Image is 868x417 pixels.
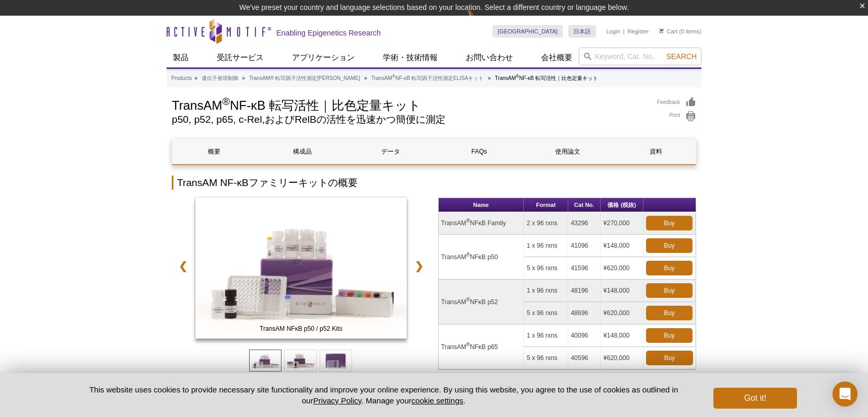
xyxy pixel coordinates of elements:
[646,306,693,320] a: Buy
[601,257,643,280] td: ¥620,000
[601,235,643,257] td: ¥148,000
[646,283,693,298] a: Buy
[364,75,367,81] li: »
[524,302,568,325] td: 5 x 96 rxns
[524,212,568,235] td: 2 x 96 rxns
[659,28,664,33] img: Your Cart
[488,75,491,81] li: »
[646,238,693,253] a: Buy
[439,325,524,369] td: TransAM NFκB p65
[171,74,192,83] a: Products
[568,257,601,280] td: 41596
[249,74,360,83] a: TransAM® 転写因子活性測定[PERSON_NAME]
[646,261,693,275] a: Buy
[371,74,484,83] a: TransAM®NF-κB 転写因子活性測定ELISAキット
[167,48,195,67] a: 製品
[615,139,698,164] a: 資料
[202,74,238,83] a: 遺伝子発現制御
[524,198,568,212] th: Format
[524,257,568,280] td: 5 x 96 rxns
[210,48,270,67] a: 受託サービス
[568,235,601,257] td: 41096
[392,74,395,79] sup: ®
[663,52,700,61] button: Search
[601,325,643,347] td: ¥148,000
[832,381,858,407] div: Open Intercom Messenger
[568,325,601,347] td: 40096
[623,25,625,38] li: |
[222,96,230,107] sup: ®
[195,198,407,342] a: TransAM NFκB p50 / p52 Kits
[568,347,601,369] td: 40596
[601,302,643,325] td: ¥620,000
[659,25,701,38] li: (0 items)
[412,396,463,405] button: cookie settings
[601,347,643,369] td: ¥620,000
[524,235,568,257] td: 1 x 96 rxns
[601,280,643,302] td: ¥148,000
[568,25,596,38] a: 日本語
[349,139,432,164] a: データ
[568,198,601,212] th: Cat No.
[438,139,521,164] a: FAQs
[466,342,470,348] sup: ®
[172,97,647,112] h1: TransAM NF-κB 転写活性｜比色定量キット
[439,212,524,235] td: TransAM NFκB Family
[466,252,470,258] sup: ®
[460,48,519,67] a: お問い合わせ
[646,328,693,343] a: Buy
[466,218,470,224] sup: ®
[568,302,601,325] td: 48696
[646,216,693,230] a: Buy
[526,139,609,164] a: 使用論文
[439,198,524,212] th: Name
[172,254,194,278] a: ❮
[568,212,601,235] td: 43296
[276,28,381,38] h2: Enabling Epigenetics Research
[261,139,344,164] a: 構成品
[172,139,255,164] a: 概要
[495,75,598,81] li: TransAM NF-κB 転写活性｜比色定量キット
[666,52,697,61] span: Search
[197,323,404,334] span: TransAM NFκB p50 / p52 Kits
[659,28,677,35] a: Cart
[524,325,568,347] td: 1 x 96 rxns
[377,48,444,67] a: 学術・技術情報
[467,8,495,32] img: Change Here
[194,75,197,81] li: »
[601,198,643,212] th: 価格 (税抜)
[601,212,643,235] td: ¥270,000
[466,297,470,303] sup: ®
[242,75,245,81] li: »
[579,48,701,65] input: Keyword, Cat. No.
[524,280,568,302] td: 1 x 96 rxns
[408,254,430,278] a: ❯
[172,115,647,124] h2: p50, p52, p65, c-Rel,およびRelBの活性を迅速かつ簡便に測定
[195,198,407,339] img: TransAM NFκB p50 / p52 Kits
[568,280,601,302] td: 48196
[657,97,696,108] a: Feedback
[439,280,524,325] td: TransAM NFκB p52
[439,235,524,280] td: TransAM NFκB p50
[71,384,696,406] p: This website uses cookies to provide necessary site functionality and improve your online experie...
[646,351,693,365] a: Buy
[535,48,579,67] a: 会社概要
[524,347,568,369] td: 5 x 96 rxns
[606,28,620,35] a: Login
[313,396,361,405] a: Privacy Policy
[286,48,361,67] a: アプリケーション
[492,25,563,38] a: [GEOGRAPHIC_DATA]
[172,176,696,190] h2: TransAM NF-κBファミリーキットの概要
[516,74,519,79] sup: ®
[627,28,649,35] a: Register
[657,111,696,122] a: Print
[713,388,797,409] button: Got it!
